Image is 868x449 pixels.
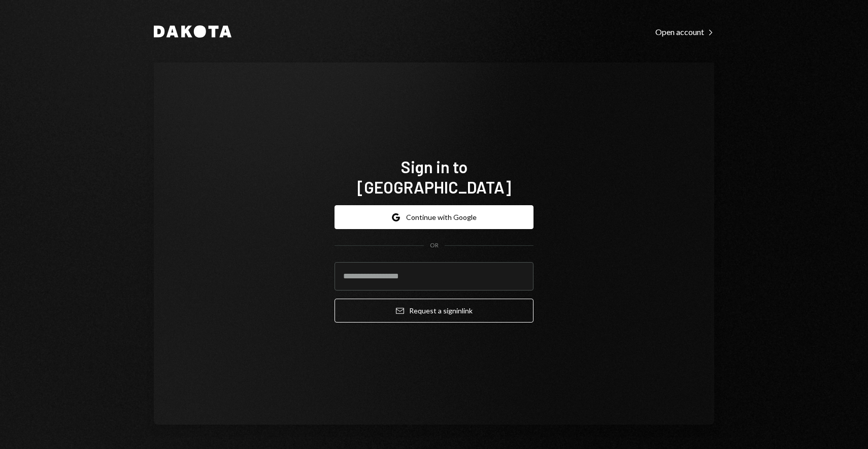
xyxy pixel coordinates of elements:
h1: Sign in to [GEOGRAPHIC_DATA] [335,156,533,197]
a: Open account [655,26,714,37]
button: Request a signinlink [335,299,533,323]
div: Open account [655,27,714,37]
button: Continue with Google [335,205,533,229]
div: OR [430,241,439,250]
